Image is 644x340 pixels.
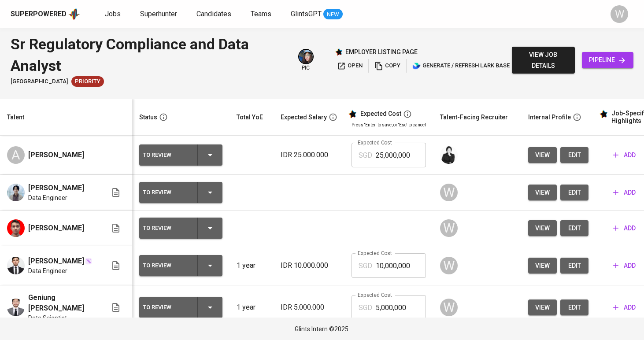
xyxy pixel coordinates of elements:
[613,260,636,271] span: add
[440,299,458,316] div: W
[196,9,233,20] a: Candidates
[281,112,327,123] div: Expected Salary
[237,302,266,313] p: 1 year
[105,9,122,20] a: Jobs
[139,218,222,239] button: To Review
[348,110,357,118] img: glints_star.svg
[528,185,557,201] button: view
[528,299,557,316] button: view
[512,47,575,74] button: view job details
[251,10,271,18] span: Teams
[613,223,636,234] span: add
[139,112,157,123] div: Status
[535,223,550,234] span: view
[237,112,263,123] div: Total YoE
[372,59,403,73] button: copy
[440,146,458,164] img: medwi@glints.com
[560,299,588,316] button: edit
[374,61,400,71] span: copy
[7,257,25,274] img: Ghulam Azka
[560,147,588,163] button: edit
[11,7,80,21] a: Superpoweredapp logo
[613,302,636,313] span: add
[281,150,337,160] p: IDR 25.000.000
[28,223,84,233] span: [PERSON_NAME]
[567,150,581,161] span: edit
[359,261,372,271] p: SGD
[528,258,557,274] button: view
[139,182,222,203] button: To Review
[582,52,633,68] a: pipeline
[143,222,190,234] div: To Review
[11,78,68,86] span: [GEOGRAPHIC_DATA]
[143,187,190,198] div: To Review
[281,260,337,271] p: IDR 10.000.000
[28,314,67,322] span: Data Scientist
[610,258,639,274] button: add
[28,256,84,266] span: [PERSON_NAME]
[28,292,96,314] span: Geniung [PERSON_NAME]
[352,122,426,128] p: Press 'Enter' to save, or 'Esc' to cancel
[105,10,121,18] span: Jobs
[440,112,508,123] div: Talent-Facing Recruiter
[535,302,550,313] span: view
[337,61,363,71] span: open
[28,150,84,160] span: [PERSON_NAME]
[535,187,550,198] span: view
[560,185,588,201] button: edit
[291,10,322,18] span: GlintsGPT
[528,147,557,163] button: view
[567,223,581,234] span: edit
[71,76,104,87] div: Client Priority, More Profiles Required
[7,299,25,316] img: Geniung Rizki Amartya
[359,150,372,161] p: SGD
[299,50,313,63] img: diazagista@glints.com
[28,266,67,275] span: Data Engineer
[335,48,343,56] img: Glints Star
[611,5,628,23] div: W
[519,49,568,71] span: view job details
[335,59,365,73] button: open
[360,110,401,118] div: Expected Cost
[567,260,581,271] span: edit
[412,61,510,71] span: generate / refresh lark base
[589,55,626,66] span: pipeline
[610,185,639,201] button: add
[599,110,608,118] img: glints_star.svg
[613,187,636,198] span: add
[345,48,418,56] p: employer listing page
[440,184,458,201] div: W
[610,147,639,163] button: add
[11,9,67,19] div: Superpowered
[85,258,92,265] img: magic_wand.svg
[71,78,104,86] span: Priority
[412,62,421,70] img: lark
[28,193,67,202] span: Data Engineer
[528,112,571,123] div: Internal Profile
[143,149,190,161] div: To Review
[560,258,588,274] button: edit
[139,144,222,166] button: To Review
[613,150,636,161] span: add
[140,10,177,18] span: Superhunter
[410,59,512,73] button: lark generate / refresh lark base
[68,7,80,21] img: app logo
[196,10,231,18] span: Candidates
[281,302,337,313] p: IDR 5.000.000
[610,220,639,237] button: add
[440,257,458,274] div: W
[560,220,588,237] a: edit
[237,260,266,271] p: 1 year
[535,260,550,271] span: view
[11,33,288,76] div: Sr Regulatory Compliance and Data Analyst
[139,297,222,318] button: To Review
[140,9,179,20] a: Superhunter
[251,9,273,20] a: Teams
[567,302,581,313] span: edit
[143,302,190,313] div: To Review
[139,255,222,276] button: To Review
